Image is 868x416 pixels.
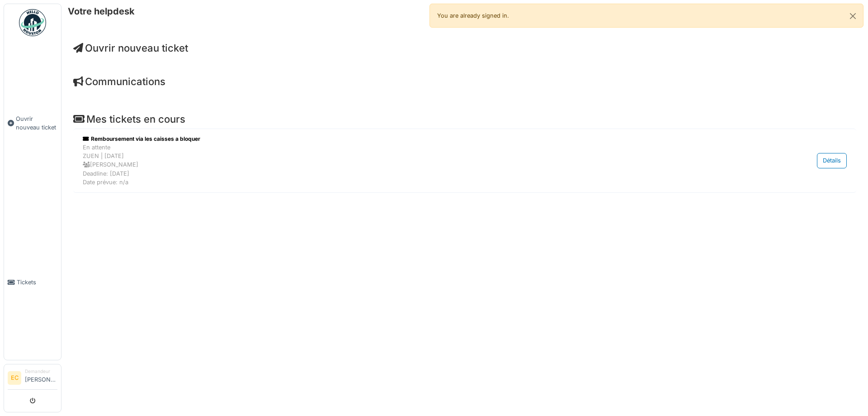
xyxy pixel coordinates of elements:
h4: Communications [73,76,856,87]
a: Remboursement via les caisses a bloquer En attenteZUEN | [DATE] [PERSON_NAME]Deadline: [DATE]Date... [80,133,849,189]
a: EC Demandeur[PERSON_NAME] [8,368,57,390]
h6: Votre helpdesk [68,6,135,17]
a: Ouvrir nouveau ticket [4,41,61,205]
div: Demandeur [25,368,57,375]
a: Tickets [4,205,61,360]
span: Ouvrir nouveau ticket [16,115,57,132]
div: En attente ZUEN | [DATE] [PERSON_NAME] Deadline: [DATE] Date prévue: n/a [83,143,736,186]
span: Tickets [17,278,57,287]
div: Remboursement via les caisses a bloquer [83,135,736,143]
img: Badge_color-CXgf-gQk.svg [19,9,46,36]
h4: Mes tickets en cours [73,113,856,125]
div: You are already signed in. [429,4,863,28]
button: Close [843,4,863,28]
li: EC [8,371,21,385]
a: Ouvrir nouveau ticket [73,42,188,54]
li: [PERSON_NAME] [25,368,57,387]
div: Détails [817,153,847,168]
